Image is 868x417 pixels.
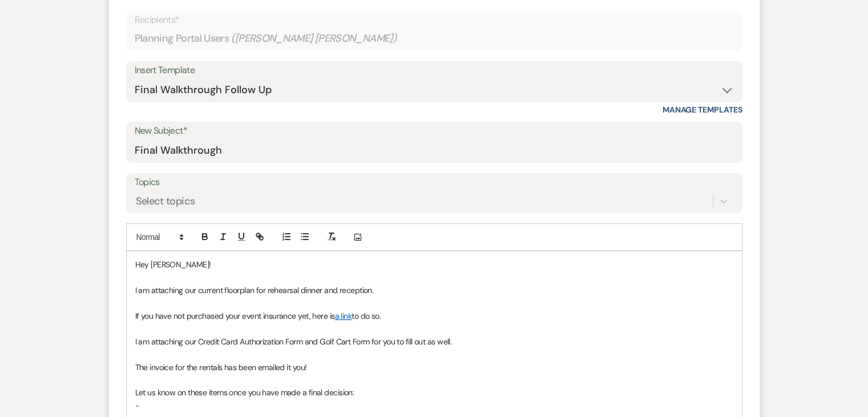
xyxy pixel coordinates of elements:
[135,13,734,27] p: Recipients*
[135,284,733,296] p: I am attaching our current floorplan for rehearsal dinner and reception.
[135,123,734,139] label: New Subject*
[135,386,733,399] p: Let us know on these items once you have made a final decision:
[135,399,733,412] p: -
[135,27,734,50] div: Planning Portal Users
[663,105,742,115] a: Manage Templates
[135,174,734,191] label: Topics
[135,310,733,322] p: If you have not purchased your event insurance yet, here is to do so.
[136,194,195,209] div: Select topics
[135,62,734,79] div: Insert Template
[135,335,733,348] p: I am attaching our Credit Card Authorization Form and Golf Cart Form for you to fill out as well.
[135,361,733,374] p: The invoice for the rentals has been emailed it you!
[231,31,397,46] span: ( [PERSON_NAME] [PERSON_NAME] )
[334,311,352,321] a: a link
[135,258,733,271] p: Hey [PERSON_NAME]!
